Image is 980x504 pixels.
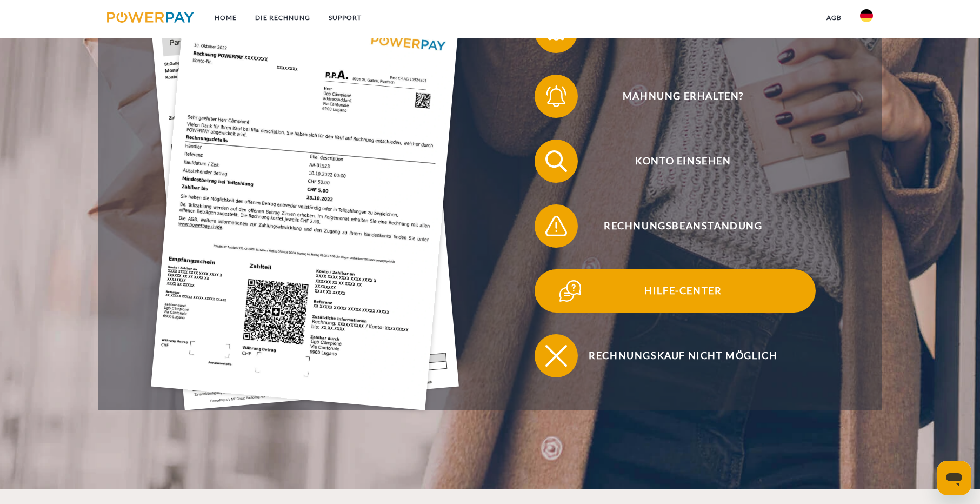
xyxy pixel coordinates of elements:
[543,213,570,240] img: qb_warning.svg
[551,140,816,183] span: Konto einsehen
[551,75,816,118] span: Mahnung erhalten?
[551,334,816,377] span: Rechnungskauf nicht möglich
[107,12,194,23] img: logo-powerpay.svg
[535,10,816,53] button: Rechnung erhalten?
[535,269,816,313] button: Hilfe-Center
[817,8,851,28] a: agb
[246,8,319,28] a: DIE RECHNUNG
[551,204,816,248] span: Rechnungsbeanstandung
[543,83,570,110] img: qb_bell.svg
[543,148,570,175] img: qb_search.svg
[535,140,816,183] button: Konto einsehen
[860,9,873,22] img: de
[319,8,371,28] a: SUPPORT
[535,334,816,377] button: Rechnungskauf nicht möglich
[557,277,584,304] img: qb_help.svg
[551,269,816,313] span: Hilfe-Center
[535,75,816,118] button: Mahnung erhalten?
[543,342,570,369] img: qb_close.svg
[937,461,971,495] iframe: Schaltfläche zum Öffnen des Messaging-Fensters
[205,8,246,28] a: Home
[535,204,816,248] button: Rechnungsbeanstandung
